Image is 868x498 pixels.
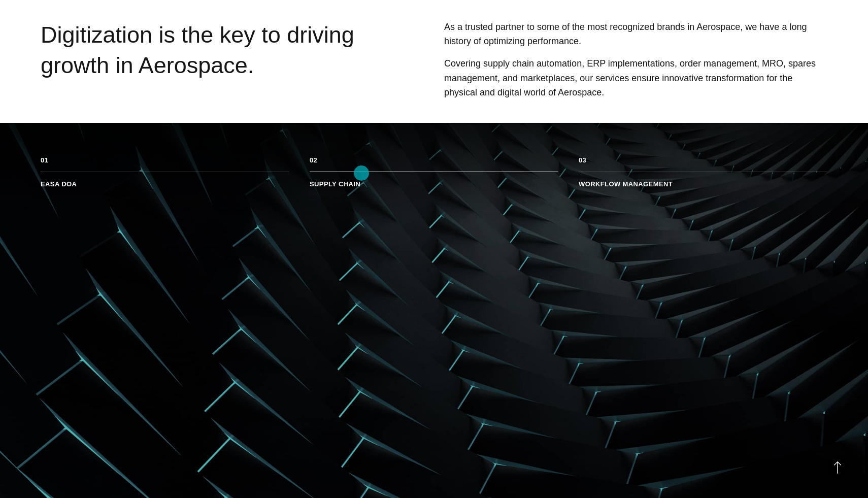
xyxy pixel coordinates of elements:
[827,457,848,478] button: Back to Top
[41,172,289,188] li: EASA DOA
[579,172,827,188] li: Workflow Management
[444,20,827,48] p: As a trusted partner to some of the most recognized brands in Aerospace, we have a long history o...
[444,56,827,99] p: Covering supply chain automation, ERP implementations, order management, MRO, spares management, ...
[41,20,357,103] div: Digitization is the key to driving growth in Aerospace.
[310,172,558,188] li: Supply Chain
